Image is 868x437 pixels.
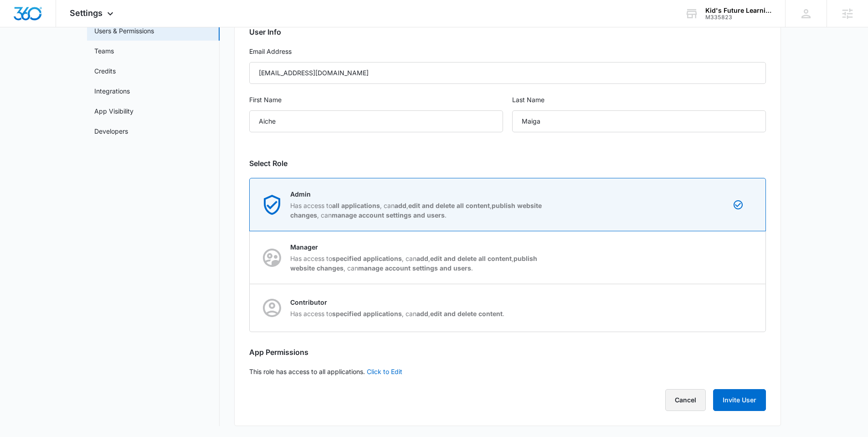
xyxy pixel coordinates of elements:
strong: edit and delete all content [408,202,490,209]
img: tab_keywords_by_traffic_grey.svg [91,53,98,60]
strong: specified applications [332,255,402,262]
strong: add [395,202,406,209]
div: account name [705,7,772,14]
p: Admin [290,189,546,199]
a: Click to Edit [367,368,402,375]
h2: Select Role [249,158,766,169]
strong: specified applications [332,310,402,317]
a: Teams [94,46,114,56]
img: logo_orange.svg [15,15,22,22]
img: website_grey.svg [15,24,22,31]
label: Email Address [249,47,766,57]
div: Domain Overview [35,54,82,60]
p: Manager [290,242,546,252]
div: account id [705,14,772,21]
strong: edit and delete content [430,310,503,317]
a: Users & Permissions [94,26,154,36]
h2: User Info [249,26,766,37]
a: Developers [94,126,128,136]
strong: add [416,255,428,262]
label: First Name [249,95,503,105]
strong: all applications [332,202,380,209]
strong: edit and delete all content [430,255,512,262]
label: Last Name [512,95,766,105]
p: Has access to , can , . [290,309,504,318]
strong: manage account settings and users [332,211,445,219]
a: App Visibility [94,106,134,116]
h2: App Permissions [249,347,766,358]
img: tab_domain_overview_orange.svg [25,53,32,60]
p: Has access to , can , , , can . [290,201,546,220]
a: Credits [94,66,116,76]
div: v 4.0.25 [26,15,45,22]
strong: manage account settings and users [358,264,471,272]
strong: add [416,310,428,317]
div: This role has access to all applications. [234,6,781,426]
div: Domain: [DOMAIN_NAME] [24,24,100,31]
p: Has access to , can , , , can . [290,254,546,273]
p: Contributor [290,297,504,307]
button: Cancel [665,389,706,411]
div: Keywords by Traffic [101,54,154,60]
span: Settings [70,8,103,18]
a: Integrations [94,86,130,96]
button: Invite User [713,389,766,411]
